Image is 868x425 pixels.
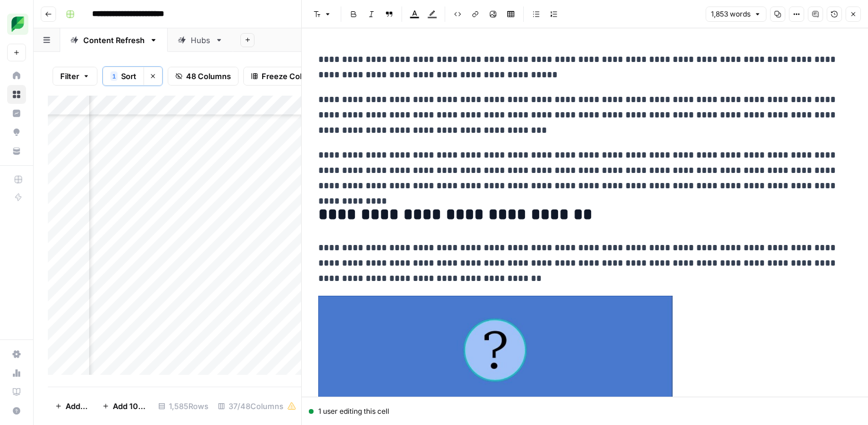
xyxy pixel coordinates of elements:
[7,14,28,35] img: SproutSocial Logo
[95,397,154,416] button: Add 10 Rows
[262,70,322,82] span: Freeze Columns
[706,6,766,22] button: 1,853 words
[48,397,95,416] button: Add Row
[7,9,26,39] button: Workspace: SproutSocial
[154,397,213,416] div: 1,585 Rows
[243,67,330,86] button: Freeze Columns
[103,67,143,86] button: 1Sort
[83,34,145,46] div: Content Refresh
[7,345,26,364] a: Settings
[7,104,26,123] a: Insights
[168,67,239,86] button: 48 Columns
[168,28,233,52] a: Hubs
[110,71,118,81] div: 1
[186,70,231,82] span: 48 Columns
[7,401,26,420] button: Help + Support
[711,9,750,19] span: 1,853 words
[121,70,136,82] span: Sort
[7,66,26,85] a: Home
[213,397,301,416] div: 37/48 Columns
[66,400,88,412] span: Add Row
[113,400,146,412] span: Add 10 Rows
[309,406,861,417] div: 1 user editing this cell
[191,34,210,46] div: Hubs
[60,28,168,52] a: Content Refresh
[7,142,26,161] a: Your Data
[7,382,26,401] a: Learning Hub
[7,123,26,142] a: Opportunities
[7,85,26,104] a: Browse
[112,71,116,81] span: 1
[60,70,79,82] span: Filter
[53,67,97,86] button: Filter
[7,364,26,382] a: Usage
